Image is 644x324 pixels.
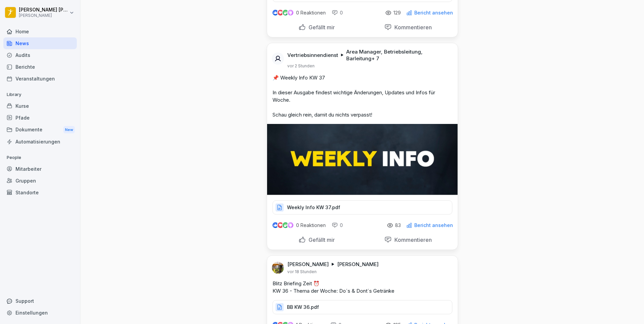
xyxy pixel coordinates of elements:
[3,295,77,307] div: Support
[63,126,75,134] div: New
[267,124,458,195] img: pnqd11m1ldbuej3d5e71yr9q.png
[272,306,452,313] a: BB KW 36.pdf
[332,9,343,16] div: 0
[3,136,77,148] a: Automatisierungen
[287,52,338,59] p: Vertriebsinnendienst
[283,222,288,228] img: celebrate
[3,61,77,73] a: Berichte
[296,223,326,228] p: 0 Reaktionen
[287,63,315,69] p: vor 2 Stunden
[278,223,283,228] img: love
[393,10,401,15] p: 129
[346,48,450,62] p: Area Manager, Betriebsleitung, Barleitung + 7
[19,13,68,18] p: [PERSON_NAME]
[287,304,319,311] p: BB KW 36.pdf
[337,261,379,268] p: [PERSON_NAME]
[283,10,288,15] img: celebrate
[288,10,293,16] img: inspiring
[306,24,335,31] p: Gefällt mir
[414,10,453,15] p: Bericht ansehen
[3,187,77,198] a: Standorte
[272,262,284,274] img: ahtvx1qdgs31qf7oeejj87mb.png
[3,26,77,37] a: Home
[19,7,68,13] p: [PERSON_NAME] [PERSON_NAME]
[296,10,326,15] p: 0 Reaktionen
[278,10,283,15] img: love
[414,223,453,228] p: Bericht ansehen
[3,124,77,136] div: Dokumente
[287,261,329,268] p: [PERSON_NAME]
[392,236,432,243] p: Kommentieren
[306,236,335,243] p: Gefällt mir
[287,204,340,211] p: Weekly Info KW 37.pdf
[3,100,77,112] a: Kurse
[3,112,77,124] a: Pfade
[272,280,452,295] p: Blitz Briefing Zeit ⏰ KW 36 - Thema der Woche: Do´s & Dont´s Getränke
[332,222,343,229] div: 0
[3,307,77,319] a: Einstellungen
[392,24,432,31] p: Kommentieren
[3,124,77,136] a: DokumenteNew
[272,223,278,228] img: like
[3,89,77,100] p: Library
[3,163,77,175] a: Mitarbeiter
[3,175,77,187] a: Gruppen
[272,10,278,15] img: like
[3,49,77,61] a: Audits
[3,152,77,163] p: People
[288,222,293,228] img: inspiring
[3,37,77,49] a: News
[287,269,317,274] p: vor 18 Stunden
[272,206,452,213] a: Weekly Info KW 37.pdf
[395,223,401,228] p: 83
[272,74,452,119] p: 📌 Weekly Info KW 37 In dieser Ausgabe findest wichtige Änderungen, Updates und Infos für Woche. S...
[3,73,77,85] a: Veranstaltungen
